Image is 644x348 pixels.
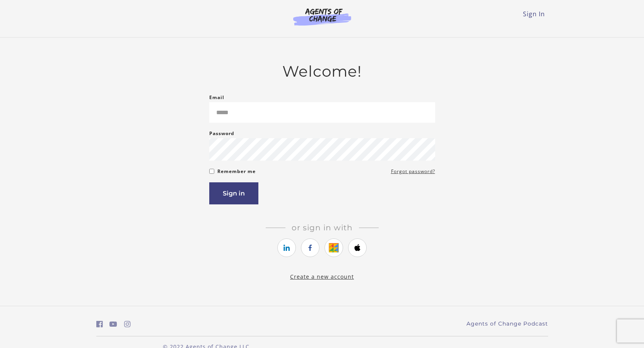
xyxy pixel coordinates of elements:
[523,10,545,18] a: Sign In
[109,319,117,330] a: https://www.youtube.com/c/AgentsofChangeTestPrepbyMeaganMitchell (Open in a new window)
[96,319,103,330] a: https://www.facebook.com/groups/aswbtestprep (Open in a new window)
[124,319,131,330] a: https://www.instagram.com/agentsofchangeprep/ (Open in a new window)
[325,238,343,257] a: https://courses.thinkific.com/users/auth/google?ss%5Breferral%5D=&ss%5Buser_return_to%5D=&ss%5Bvi...
[96,321,103,328] i: https://www.facebook.com/groups/aswbtestprep (Open in a new window)
[301,238,319,257] a: https://courses.thinkific.com/users/auth/facebook?ss%5Breferral%5D=&ss%5Buser_return_to%5D=&ss%5B...
[209,182,258,204] button: Sign in
[124,321,131,328] i: https://www.instagram.com/agentsofchangeprep/ (Open in a new window)
[209,93,224,102] label: Email
[391,167,435,176] a: Forgot password?
[209,129,234,138] label: Password
[209,62,435,81] h2: Welcome!
[217,167,256,176] label: Remember me
[109,321,117,328] i: https://www.youtube.com/c/AgentsofChangeTestPrepbyMeaganMitchell (Open in a new window)
[277,238,296,257] a: https://courses.thinkific.com/users/auth/linkedin?ss%5Breferral%5D=&ss%5Buser_return_to%5D=&ss%5B...
[285,223,359,232] span: Or sign in with
[348,238,367,257] a: https://courses.thinkific.com/users/auth/apple?ss%5Breferral%5D=&ss%5Buser_return_to%5D=&ss%5Bvis...
[285,8,359,26] img: Agents of Change Logo
[466,320,548,328] a: Agents of Change Podcast
[290,273,354,280] a: Create a new account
